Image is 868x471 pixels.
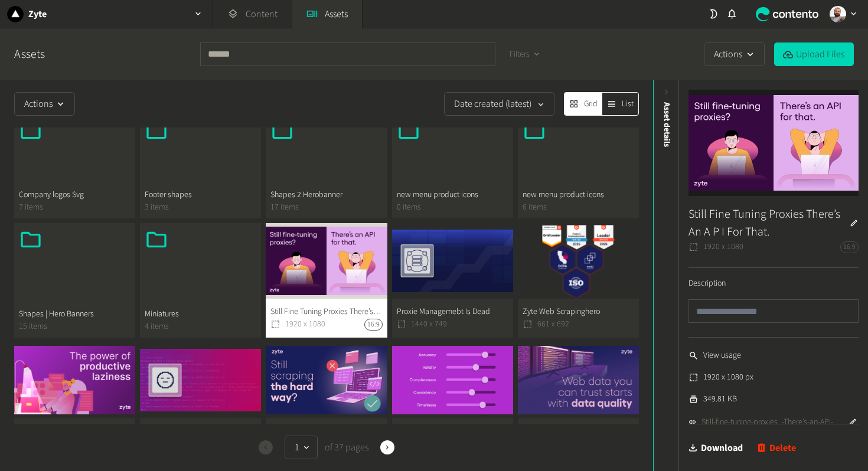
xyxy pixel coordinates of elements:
[19,201,130,214] span: 7 items
[622,98,634,110] span: List
[145,320,256,333] span: 4 items
[701,416,843,429] a: Still-fine-tuning-proxies_-There’s-an-API-for-that..png
[19,189,130,201] span: Company logos Svg
[704,42,765,66] button: Actions
[392,115,513,218] button: new menu product icons0 items
[14,45,45,63] a: Assets
[584,98,598,110] span: Grid
[688,90,859,196] img: Still Fine Tuning Proxies There’s An A P I For That.
[322,440,368,454] span: of 37 pages
[444,92,554,116] button: Date created (latest)
[145,189,256,201] span: Footer shapes
[14,92,75,116] button: Actions
[688,349,741,362] a: View usage
[688,205,844,241] h3: Still Fine Tuning Proxies There’s An A P I For That.
[703,393,737,405] span: 349.81 KB
[757,436,796,460] button: Delete
[830,6,846,22] img: Cleber Alexandre
[285,436,318,459] button: 1
[523,189,634,201] span: new menu product icons
[397,201,508,214] span: 0 items
[270,189,382,201] span: Shapes 2 Herobanner
[7,6,24,22] img: Zyte
[703,371,753,384] span: 1920 x 1080 px
[703,349,741,362] span: View usage
[14,223,135,338] button: Shapes | Hero Banners15 items
[397,189,508,201] span: new menu product icons
[500,44,549,66] button: Filters
[140,115,261,218] button: Footer shapes3 items
[688,436,743,460] a: Download
[688,241,743,253] span: 1920 x 1080
[145,201,256,214] span: 3 items
[688,277,726,290] label: Description
[840,241,859,253] span: 16:9
[661,102,673,147] span: Asset details
[266,115,387,218] button: Shapes 2 Herobanner17 items
[28,7,47,21] h2: Zyte
[270,201,382,214] span: 17 items
[140,223,261,338] button: Miniatures4 items
[14,115,135,218] button: Company logos Svg7 items
[145,308,256,320] span: Miniatures
[518,115,639,218] button: new menu product icons6 items
[523,201,634,214] span: 6 items
[19,320,130,333] span: 15 items
[774,42,854,66] button: Upload Files
[19,308,130,320] span: Shapes | Hero Banners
